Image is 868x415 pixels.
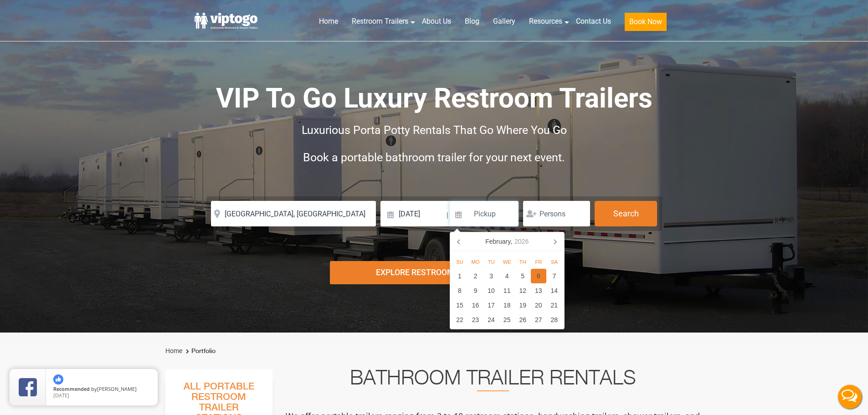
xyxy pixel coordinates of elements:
div: We [499,256,515,267]
div: 1 [452,269,468,283]
span: Book a portable bathroom trailer for your next event. [303,151,565,164]
div: Explore Restroom Trailers [330,261,538,284]
div: 9 [467,283,483,298]
div: 12 [515,283,531,298]
button: Search [595,201,657,226]
div: 23 [467,313,483,327]
div: Sa [546,256,562,267]
div: 28 [546,313,562,327]
div: 27 [531,313,547,327]
div: 13 [531,283,547,298]
div: 5 [515,269,531,283]
input: Persons [523,201,590,226]
h2: Bathroom Trailer Rentals [285,369,701,391]
span: Luxurious Porta Potty Rentals That Go Where You Go [302,123,567,137]
span: Recommended [53,385,90,392]
div: 8 [452,283,468,298]
a: Restroom Trailers [345,11,415,31]
div: 26 [515,313,531,327]
input: Where do you need your restroom? [211,201,376,226]
div: Tu [483,256,499,267]
div: 3 [483,269,499,283]
input: Delivery [380,201,446,226]
button: Book Now [625,13,667,31]
i: 2026 [514,236,529,247]
div: February, [482,234,532,249]
div: 11 [499,283,515,298]
div: 22 [452,313,468,327]
div: Su [452,256,468,267]
a: About Us [415,11,458,31]
a: Contact Us [569,11,618,31]
div: 17 [483,298,499,313]
a: Gallery [486,11,522,31]
div: 24 [483,313,499,327]
div: 2 [467,269,483,283]
span: | [447,201,448,230]
button: Live Chat [832,379,868,415]
a: Book Now [618,11,673,36]
div: 15 [452,298,468,313]
div: Mo [467,256,483,267]
div: 14 [546,283,562,298]
img: Review Rating [19,378,37,396]
div: 25 [499,313,515,327]
div: 7 [546,269,562,283]
div: Th [515,256,531,267]
img: thumbs up icon [53,374,63,384]
a: Blog [458,11,486,31]
li: Portfolio [184,346,216,357]
span: [DATE] [53,392,69,399]
a: Resources [522,11,569,31]
div: Fr [531,256,547,267]
div: 6 [531,269,547,283]
div: 18 [499,298,515,313]
a: Home [165,347,182,354]
div: 10 [483,283,499,298]
div: 19 [515,298,531,313]
span: VIP To Go Luxury Restroom Trailers [216,82,652,114]
a: Home [312,11,345,31]
span: [PERSON_NAME] [97,385,137,392]
input: Pickup [450,201,519,226]
div: 4 [499,269,515,283]
div: 16 [467,298,483,313]
span: by [53,386,150,393]
div: 21 [546,298,562,313]
div: 20 [531,298,547,313]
